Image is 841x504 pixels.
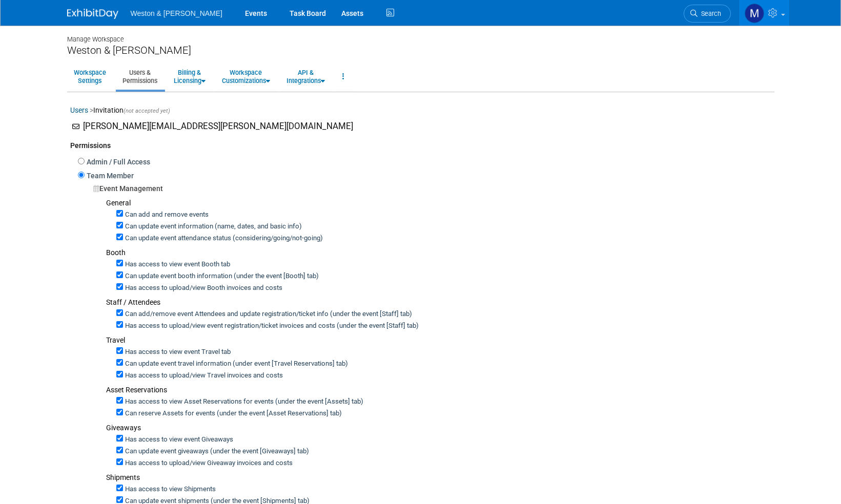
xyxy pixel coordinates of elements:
label: Has access to view Asset Reservations for events (under the event [Assets] tab) [123,397,363,407]
span: (not accepted yet) [124,108,170,114]
a: API &Integrations [280,64,332,89]
div: General [106,198,771,208]
label: Can add/remove event Attendees and update registration/ticket info (under the event [Staff] tab) [123,309,412,319]
img: Mary Ann Trujillo [745,4,764,23]
a: Search [684,5,731,23]
div: Event Management [93,183,771,194]
img: ExhibitDay [67,9,118,19]
a: WorkspaceCustomizations [215,64,277,89]
label: Has access to upload/view Giveaway invoices and costs [123,458,293,468]
label: Team Member [85,171,134,181]
div: Weston & [PERSON_NAME] [67,44,774,57]
label: Can update event travel information (under event [Travel Reservations] tab) [123,359,348,369]
label: Can update event booth information (under the event [Booth] tab) [123,271,319,281]
div: Permissions [70,133,771,156]
div: Shipments [106,472,771,482]
span: Search [698,10,721,17]
span: [PERSON_NAME][EMAIL_ADDRESS][PERSON_NAME][DOMAIN_NAME] [83,121,353,131]
label: Has access to view event Giveaways [123,435,233,445]
label: Can update event giveaways (under the event [Giveaways] tab) [123,447,309,456]
label: Has access to upload/view Booth invoices and costs [123,283,282,293]
div: Invitation [70,105,771,120]
div: Booth [106,247,771,258]
div: Giveaways [106,423,771,433]
label: Can add and remove events [123,210,209,220]
span: > [90,106,93,114]
label: Has access to upload/view Travel invoices and costs [123,371,283,381]
label: Admin / Full Access [85,157,150,167]
div: Staff / Attendees [106,297,771,307]
div: Manage Workspace [67,26,774,44]
label: Can reserve Assets for events (under the event [Asset Reservations] tab) [123,409,342,418]
a: WorkspaceSettings [67,64,113,89]
a: Billing &Licensing [167,64,212,89]
a: Users &Permissions [116,64,164,89]
label: Has access to upload/view event registration/ticket invoices and costs (under the event [Staff] tab) [123,321,419,331]
label: Has access to view event Booth tab [123,260,230,269]
div: Travel [106,335,771,345]
a: Users [70,106,88,114]
label: Has access to view event Travel tab [123,347,231,357]
div: Asset Reservations [106,385,771,395]
label: Can update event attendance status (considering/going/not-going) [123,234,323,243]
label: Can update event information (name, dates, and basic info) [123,222,302,232]
span: Weston & [PERSON_NAME] [131,9,222,17]
label: Has access to view Shipments [123,485,216,494]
